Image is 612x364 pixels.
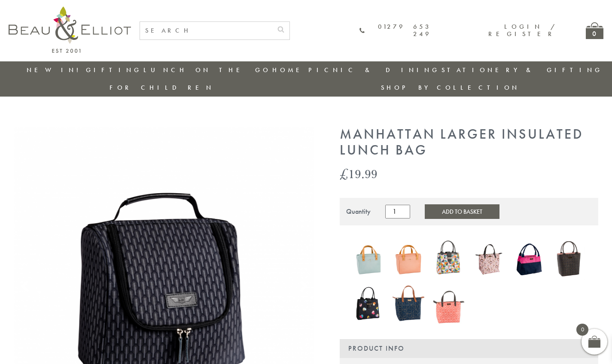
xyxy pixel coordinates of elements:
a: Gifting [86,66,142,74]
h1: Manhattan Larger Insulated Lunch Bag [340,127,598,158]
a: Home [272,66,307,74]
img: Carnaby Bloom Insulated Lunch Handbag [433,239,465,280]
img: Emily Heart Insulated Lunch Bag [353,285,384,322]
span: £ [340,165,348,182]
bdi: 19.99 [340,165,378,182]
div: Quantity [346,208,371,215]
div: Product Info [340,339,598,358]
a: Insulated 7L Luxury Lunch Bag [433,283,465,326]
a: Stationery & Gifting [441,66,603,74]
input: Product quantity [385,205,410,218]
a: Login / Register [488,22,556,38]
a: Lexington lunch bag blush [393,238,424,282]
a: New in! [27,66,84,74]
img: Lexington lunch bag eau de nil [353,238,384,280]
a: Carnaby Bloom Insulated Lunch Handbag [433,239,465,282]
a: Dove Insulated Lunch Bag [554,239,585,282]
img: Lexington lunch bag blush [393,238,424,280]
a: Picnic & Dining [308,66,440,74]
button: Add to Basket [425,204,499,219]
span: 0 [576,324,588,336]
a: Lunch On The Go [143,66,271,74]
a: Shop by collection [381,83,520,92]
a: Boho Luxury Insulated Lunch Bag [473,239,505,282]
a: Navy 7L Luxury Insulated Lunch Bag [393,282,424,326]
a: 01279 653 249 [359,23,431,38]
img: Navy 7L Luxury Insulated Lunch Bag [393,282,424,324]
img: Colour Block Insulated Lunch Bag [513,239,545,280]
img: Insulated 7L Luxury Lunch Bag [433,283,465,324]
a: Lexington lunch bag eau de nil [353,238,384,282]
a: For Children [110,83,214,92]
input: SEARCH [140,22,272,39]
img: Boho Luxury Insulated Lunch Bag [473,239,505,280]
img: Dove Insulated Lunch Bag [554,239,585,280]
a: Colour Block Insulated Lunch Bag [513,239,545,282]
a: 0 [586,22,603,39]
img: logo [9,6,131,53]
a: Emily Heart Insulated Lunch Bag [353,285,384,324]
